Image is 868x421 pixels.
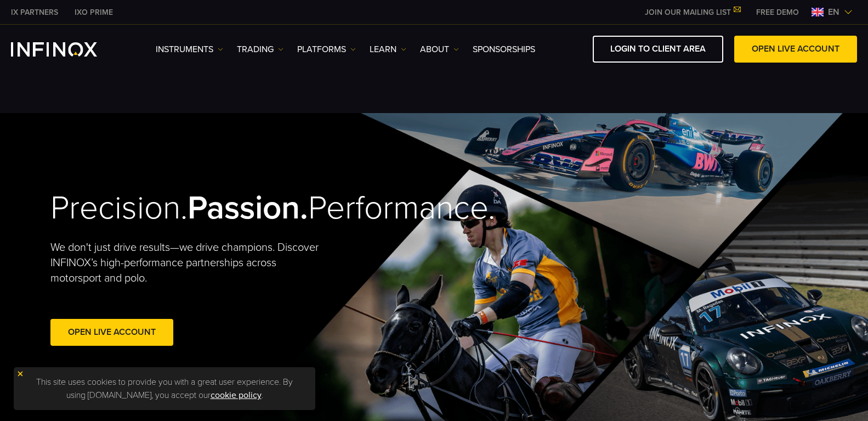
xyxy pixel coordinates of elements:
[370,43,406,56] a: Learn
[66,7,121,18] a: INFINOX
[16,370,24,378] img: yellow close icon
[824,5,844,19] span: en
[420,43,459,56] a: ABOUT
[19,373,310,405] p: This site uses cookies to provide you with a great user experience. By using [DOMAIN_NAME], you a...
[237,43,283,56] a: TRADING
[188,188,308,228] strong: Passion.
[11,42,123,57] a: INFINOX Logo
[50,188,396,228] h2: Precision. Performance.
[50,319,173,346] a: Open Live Account
[156,43,223,56] a: Instruments
[211,390,262,401] a: cookie policy
[50,240,327,286] p: We don't just drive results—we drive champions. Discover INFINOX’s high-performance partnerships ...
[637,8,748,17] a: JOIN OUR MAILING LIST
[3,7,66,18] a: INFINOX
[734,36,857,63] a: OPEN LIVE ACCOUNT
[297,43,356,56] a: PLATFORMS
[473,43,535,56] a: SPONSORSHIPS
[593,36,723,63] a: LOGIN TO CLIENT AREA
[748,7,807,18] a: INFINOX MENU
